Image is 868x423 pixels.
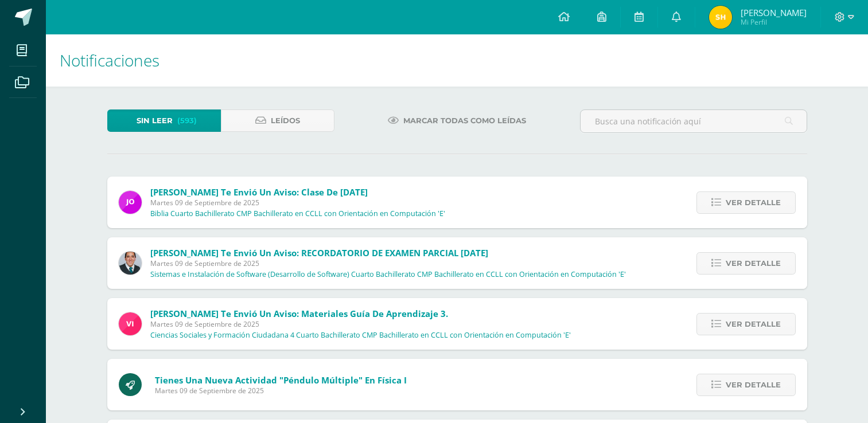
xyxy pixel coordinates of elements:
[726,314,781,335] span: Ver detalle
[726,374,781,395] span: Ver detalle
[741,17,807,27] span: Mi Perfil
[150,270,626,279] p: Sistemas e Instalación de Software (Desarrollo de Software) Cuarto Bachillerato CMP Bachillerato ...
[119,312,142,335] img: bd6d0aa147d20350c4821b7c643124fa.png
[581,110,807,132] input: Busca una notificación aquí
[221,109,334,132] a: Leídos
[403,110,526,131] span: Marcar todas como leídas
[726,253,781,274] span: Ver detalle
[177,110,197,131] span: (593)
[150,209,445,218] p: Biblia Cuarto Bachillerato CMP Bachillerato en CCLL con Orientación en Computación 'E'
[726,192,781,213] span: Ver detalle
[150,319,571,329] span: Martes 09 de Septiembre de 2025
[155,386,407,395] span: Martes 09 de Septiembre de 2025
[741,7,807,18] span: [PERSON_NAME]
[150,258,626,268] span: Martes 09 de Septiembre de 2025
[60,49,159,71] span: Notificaciones
[150,247,488,258] span: [PERSON_NAME] te envió un aviso: RECORDATORIO DE EXAMEN PARCIAL [DATE]
[271,110,300,131] span: Leídos
[107,109,221,132] a: Sin leer(593)
[119,252,142,275] img: 2306758994b507d40baaa54be1d4aa7e.png
[373,109,540,132] a: Marcar todas como leídas
[155,374,407,386] span: Tienes una nueva actividad "Péndulo múltiple" En Física I
[137,110,173,131] span: Sin leer
[150,331,571,340] p: Ciencias Sociales y Formación Ciudadana 4 Cuarto Bachillerato CMP Bachillerato en CCLL con Orient...
[150,308,448,319] span: [PERSON_NAME] te envió un aviso: Materiales Guía de aprendizaje 3.
[119,191,142,214] img: 6614adf7432e56e5c9e182f11abb21f1.png
[150,186,368,198] span: [PERSON_NAME] te envió un aviso: Clase de [DATE]
[150,198,445,207] span: Martes 09 de Septiembre de 2025
[709,6,732,29] img: a2e08534bc48d0f19886b4cebc1aa8ba.png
